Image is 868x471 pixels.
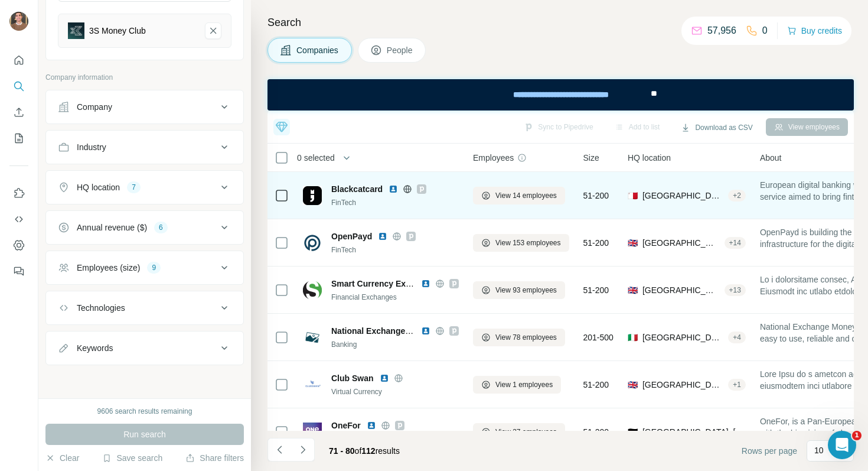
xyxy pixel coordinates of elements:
span: 51-200 [583,284,609,296]
div: + 1 [728,379,746,390]
iframe: Intercom live chat [828,431,856,459]
div: 7 [127,182,141,193]
div: 9606 search results remaining [97,406,192,417]
button: Save search [102,452,162,464]
button: Annual revenue ($)6 [46,213,243,242]
span: Blackcatcard [331,183,383,195]
p: Company information [45,72,244,83]
button: Enrich CSV [9,102,28,123]
img: Logo of Smart Currency Exchange [303,281,322,300]
span: 51-200 [583,190,609,202]
button: Keywords [46,334,243,362]
img: LinkedIn logo [421,279,430,288]
span: results [329,446,400,456]
button: 3S Money Club-remove-button [205,22,221,39]
div: + 2 [728,190,746,201]
img: Logo of Club Swan [303,375,322,394]
div: 9 [147,262,161,273]
span: Rows per page [742,445,797,457]
button: View 78 employees [473,329,565,346]
span: Club Swan [331,372,374,384]
img: LinkedIn logo [389,184,398,194]
img: Logo of Blackcatcard [303,186,322,205]
p: 10 [814,444,824,456]
span: Companies [296,44,340,56]
div: Virtual Currency [331,386,459,397]
div: Industry [77,141,106,153]
span: People [387,44,414,56]
button: Download as CSV [673,119,761,137]
span: 1 [852,431,862,440]
span: [GEOGRAPHIC_DATA], Gzira GZR [642,190,723,202]
div: FinTech [331,197,459,208]
div: Banking [331,339,459,350]
iframe: Banner [267,79,854,111]
div: Keywords [77,342,113,354]
div: Technologies [77,302,125,314]
div: Financial Exchanges [331,292,459,303]
button: View 14 employees [473,187,565,204]
div: 6 [154,222,168,233]
span: HQ location [628,152,671,164]
span: View 37 employees [495,427,557,437]
span: [GEOGRAPHIC_DATA], [GEOGRAPHIC_DATA] [642,426,746,438]
button: Clear [45,452,79,464]
span: 🇬🇧 [628,237,638,249]
div: 3S Money Club [89,25,146,37]
div: + 13 [725,285,746,295]
span: 71 - 80 [329,446,355,456]
span: About [760,152,782,164]
div: HQ location [77,181,120,193]
span: View 153 employees [495,238,561,248]
button: View 37 employees [473,423,565,441]
button: Industry [46,133,243,161]
button: Navigate to previous page [267,438,291,462]
span: View 1 employees [495,379,553,390]
span: 51-200 [583,379,609,391]
img: LinkedIn logo [378,232,387,241]
button: My lists [9,128,28,149]
img: Logo of National Exchange Company [303,328,322,347]
span: OpenPayd [331,230,372,242]
button: Company [46,93,243,121]
span: 51-200 [583,426,609,438]
span: View 93 employees [495,285,557,295]
span: 🇬🇧 [628,379,638,391]
span: 🇮🇹 [628,332,638,343]
span: 0 selected [297,152,335,164]
span: OneFor [331,420,361,431]
button: Search [9,76,28,97]
span: [GEOGRAPHIC_DATA], [GEOGRAPHIC_DATA], [GEOGRAPHIC_DATA] [642,379,723,391]
div: Annual revenue ($) [77,222,147,233]
span: 51-200 [583,237,609,249]
span: 🇩🇪 [628,426,638,438]
h4: Search [267,14,854,31]
button: View 93 employees [473,281,565,299]
span: [GEOGRAPHIC_DATA], [GEOGRAPHIC_DATA], [GEOGRAPHIC_DATA] [642,237,720,249]
button: View 153 employees [473,234,569,252]
span: 🇬🇧 [628,284,638,296]
img: 3S Money Club-logo [68,22,84,39]
button: Quick start [9,50,28,71]
span: View 14 employees [495,190,557,201]
span: of [355,446,362,456]
span: 112 [361,446,375,456]
button: View 1 employees [473,376,561,394]
button: Use Surfe API [9,209,28,230]
img: Logo of OneFor [303,423,322,441]
button: Buy credits [787,22,842,39]
button: Share filters [185,452,244,464]
span: Employees [473,152,514,164]
p: 57,956 [707,24,736,38]
span: View 78 employees [495,332,557,343]
button: Use Surfe on LinkedIn [9,183,28,204]
div: FinTech [331,245,459,255]
img: LinkedIn logo [421,326,430,336]
img: Avatar [9,12,28,31]
span: National Exchange Company [331,326,445,336]
span: 201-500 [583,332,614,343]
button: HQ location7 [46,173,243,202]
button: Employees (size)9 [46,254,243,282]
div: Company [77,101,112,113]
